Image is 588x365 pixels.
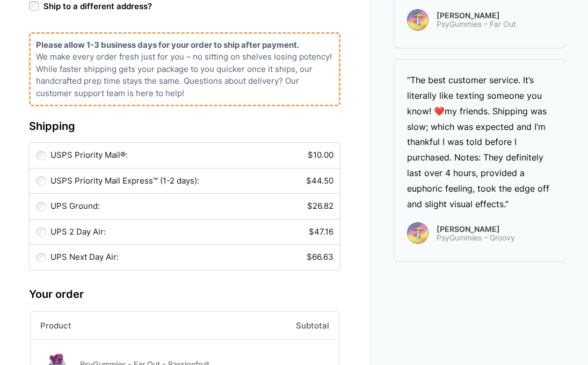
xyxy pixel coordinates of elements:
b: Please allow 1-3 business days for your order to ship after payment. [36,40,299,50]
bdi: 26.82 [307,201,333,211]
label: UPS 2 Day Air: [50,226,334,238]
span: PsyGummies – Far Out [437,20,516,28]
span: $ [308,150,313,160]
p: We make every order fresh just for you – no sitting on shelves losing potency! While faster shipp... [36,51,333,99]
label: UPS Next Day Air: [50,251,334,264]
span: [PERSON_NAME] [437,225,515,233]
span: Ship to a different address? [43,1,152,11]
bdi: 47.16 [309,227,333,237]
h3: Your order [29,286,340,302]
bdi: 66.63 [307,252,333,262]
h3: Shipping [29,118,340,134]
th: Subtotal [236,312,339,340]
bdi: 10.00 [308,150,333,160]
bdi: 44.50 [306,176,333,186]
label: USPS Priority Mail®: [50,149,334,162]
span: $ [306,176,311,186]
label: USPS Priority Mail Express™ (1-2 days): [50,175,334,187]
span: $ [307,252,312,262]
span: [PERSON_NAME] [437,12,516,19]
label: UPS Ground: [50,200,334,213]
input: Ship to a different address? [29,1,39,11]
span: PsyGummies – Groovy [437,233,515,242]
span: $ [309,227,314,237]
th: Product [31,312,236,340]
span: $ [307,201,313,211]
div: “The best customer service. It’s literally like texting someone you know! ❤️my friends. Shipping ... [407,72,552,211]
